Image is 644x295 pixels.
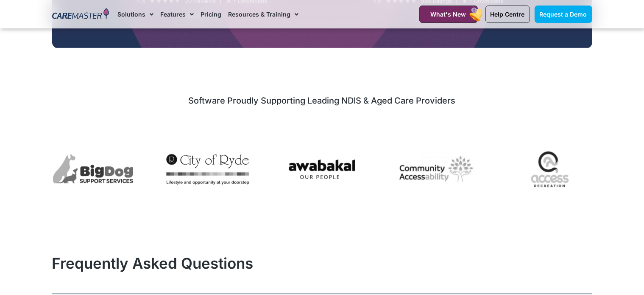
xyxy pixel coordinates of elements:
img: Awabakal uses CareMaster NDIS Software to streamline management of culturally appropriate care su... [281,152,363,187]
div: 3 / 7 [52,153,134,188]
a: What's New [419,6,478,23]
h2: Software Proudly Supporting Leading NDIS & Aged Care Providers [52,95,592,106]
div: Image Carousel [52,138,592,203]
div: 5 / 7 [281,152,363,190]
img: City of Ryde City Council uses CareMaster CRM to manage provider operations, specialising in dive... [166,154,249,185]
a: Request a Demo [535,6,592,23]
span: Request a Demo [540,11,587,18]
label: Please complete this required field. [2,236,205,244]
div: 4 / 7 [166,154,249,188]
img: Community Accessability - CareMaster NDIS software: a management system for care Support, well-be... [395,148,478,191]
h2: Frequently Asked Questions [52,254,592,272]
label: Please complete this required field. [2,278,205,286]
span: Last Name [103,1,131,8]
a: Help Centre [485,6,530,23]
img: Access Recreation, a CareMaster NDIS CRM client, delivers comprehensive, support services for div... [510,138,592,200]
span: Help Centre [491,11,525,18]
img: BigDog Support Services uses CareMaster NDIS Software to manage their disability support business... [52,153,134,185]
div: 6 / 7 [395,148,478,194]
div: 7 / 7 [510,138,592,203]
img: CareMaster Logo [52,8,109,21]
span: What's New [431,11,466,18]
